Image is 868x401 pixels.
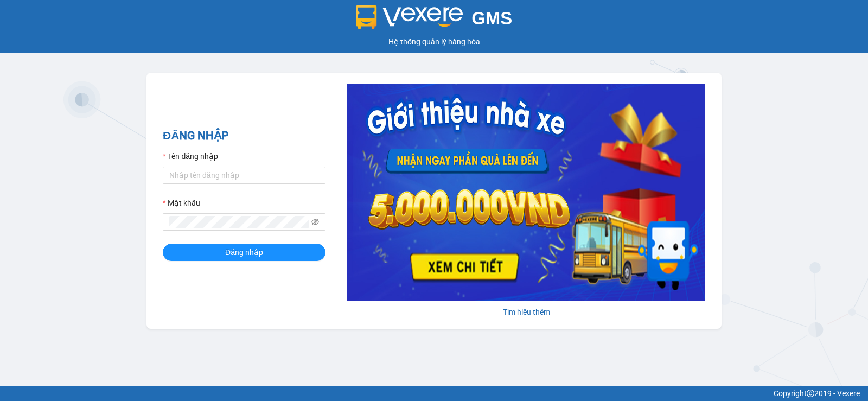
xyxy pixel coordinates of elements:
[3,36,865,48] div: Hệ thống quản lý hàng hóa
[311,218,319,226] span: eye-invisible
[347,84,705,301] img: banner-0
[807,390,814,397] span: copyright
[163,167,325,184] input: Tên đăng nhập
[356,16,513,25] a: GMS
[169,216,309,228] input: Mật khẩu
[163,150,218,162] label: Tên đăng nhập
[356,5,463,29] img: logo 2
[225,246,263,258] span: Đăng nhập
[163,244,325,261] button: Đăng nhập
[163,197,200,209] label: Mật khẩu
[471,8,512,28] span: GMS
[8,387,860,399] div: Copyright 2019 - Vexere
[347,306,705,318] div: Tìm hiểu thêm
[163,127,325,145] h2: ĐĂNG NHẬP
